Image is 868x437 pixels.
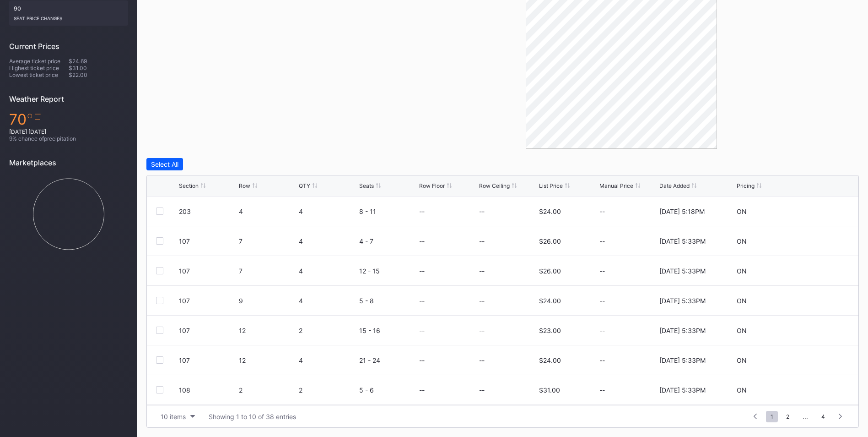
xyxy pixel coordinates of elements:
[737,237,747,245] div: ON
[659,237,706,245] div: [DATE] 5:33PM
[161,413,186,421] div: 10 items
[299,356,356,364] div: 4
[419,208,425,215] div: --
[419,386,425,394] div: --
[151,160,178,168] div: Select All
[9,174,128,254] svg: Chart title
[359,356,417,364] div: 21 - 24
[737,327,747,334] div: ON
[209,413,296,421] div: Showing 1 to 10 of 38 entries
[419,297,425,305] div: --
[299,297,356,305] div: 4
[179,182,199,189] div: Section
[239,182,250,189] div: Row
[659,327,706,334] div: [DATE] 5:33PM
[179,356,237,364] div: 107
[539,237,561,245] div: $26.00
[359,267,417,275] div: 12 - 15
[239,237,297,245] div: 7
[359,297,417,305] div: 5 - 8
[9,135,128,142] div: 9 % chance of precipitation
[659,182,690,189] div: Date Added
[359,182,374,189] div: Seats
[359,208,417,215] div: 8 - 11
[419,237,425,245] div: --
[419,267,425,275] div: --
[299,327,356,334] div: 2
[419,327,425,334] div: --
[239,208,297,215] div: 4
[479,356,485,364] div: --
[539,182,563,189] div: List Price
[146,158,183,170] button: Select All
[782,411,794,422] span: 2
[299,237,356,245] div: 4
[299,208,356,215] div: 4
[179,208,237,215] div: 203
[659,386,706,394] div: [DATE] 5:33PM
[9,71,69,78] div: Lowest ticket price
[479,182,510,189] div: Row Ceiling
[179,237,237,245] div: 107
[69,65,128,71] div: $31.00
[737,297,747,305] div: ON
[14,12,124,21] div: seat price changes
[179,327,237,334] div: 107
[69,71,128,78] div: $22.00
[156,410,199,423] button: 10 items
[737,182,755,189] div: Pricing
[599,182,633,189] div: Manual Price
[239,297,297,305] div: 9
[239,356,297,364] div: 12
[9,58,69,65] div: Average ticket price
[479,386,485,394] div: --
[239,327,297,334] div: 12
[539,267,561,275] div: $26.00
[359,386,417,394] div: 5 - 6
[737,267,747,275] div: ON
[479,208,485,215] div: --
[9,158,128,167] div: Marketplaces
[737,356,747,364] div: ON
[599,237,657,245] div: --
[9,110,128,128] div: 70
[737,208,747,215] div: ON
[659,267,706,275] div: [DATE] 5:33PM
[9,128,128,135] div: [DATE] [DATE]
[766,411,778,422] span: 1
[599,386,657,394] div: --
[479,267,485,275] div: --
[359,237,417,245] div: 4 - 7
[599,356,657,364] div: --
[9,0,128,26] div: 90
[539,327,561,334] div: $23.00
[659,208,705,215] div: [DATE] 5:18PM
[659,356,706,364] div: [DATE] 5:33PM
[599,297,657,305] div: --
[419,356,425,364] div: --
[479,297,485,305] div: --
[239,267,297,275] div: 7
[179,297,237,305] div: 107
[9,94,128,104] div: Weather Report
[599,327,657,334] div: --
[479,327,485,334] div: --
[299,386,356,394] div: 2
[179,267,237,275] div: 107
[479,237,485,245] div: --
[539,386,560,394] div: $31.00
[239,386,297,394] div: 2
[539,208,561,215] div: $24.00
[796,413,815,421] div: ...
[359,327,417,334] div: 15 - 16
[179,386,237,394] div: 108
[539,356,561,364] div: $24.00
[299,182,310,189] div: QTY
[599,267,657,275] div: --
[27,110,42,128] span: ℉
[737,386,747,394] div: ON
[9,65,69,71] div: Highest ticket price
[659,297,706,305] div: [DATE] 5:33PM
[599,208,657,215] div: --
[419,182,445,189] div: Row Floor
